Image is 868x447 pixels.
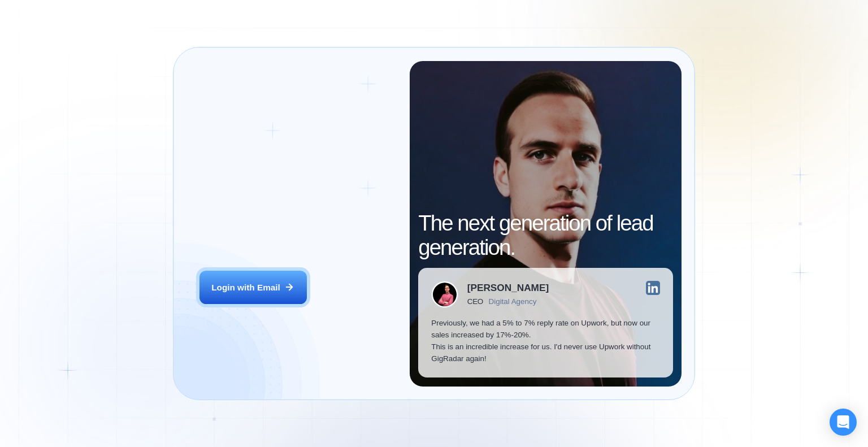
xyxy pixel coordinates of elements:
[830,409,857,436] div: Open Intercom Messenger
[211,281,280,293] div: Login with Email
[489,297,537,306] div: Digital Agency
[199,271,307,305] button: Login with Email
[467,283,549,293] div: [PERSON_NAME]
[431,317,660,365] p: Previously, we had a 5% to 7% reply rate on Upwork, but now our sales increased by 17%-20%. This ...
[467,297,483,306] div: CEO
[418,211,673,259] h2: The next generation of lead generation.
